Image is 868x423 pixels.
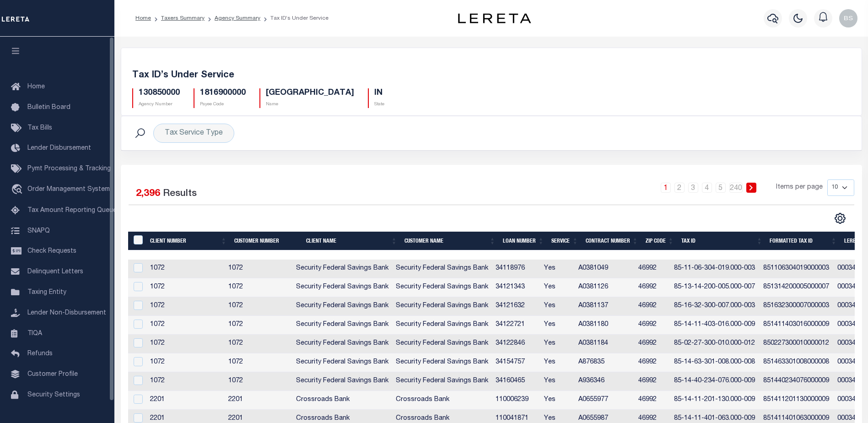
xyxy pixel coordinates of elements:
th: Tax ID: activate to sort column ascending [678,232,766,250]
td: 1072 [225,260,292,278]
td: 85-14-63-301-008.000-008 [670,353,760,372]
span: Delinquent Letters [27,269,83,275]
td: 34121343 [492,278,540,297]
a: Taxers Summary [161,16,205,21]
td: 46992 [635,260,670,278]
td: 85-16-32-300-007.000-003 [670,297,760,316]
a: Agency Summary [215,16,260,21]
td: Security Federal Savings Bank [392,260,492,278]
td: A876835 [575,353,635,372]
th: Zip Code: activate to sort column ascending [642,232,678,250]
td: 851411201130000009 [760,391,834,410]
h5: 130850000 [139,88,180,98]
td: 46992 [635,353,670,372]
td: A0655977 [575,391,635,410]
td: 1072 [225,297,292,316]
td: 850227300010000012 [760,335,834,353]
td: 46992 [635,297,670,316]
span: Tax Bills [27,125,52,131]
td: Yes [540,335,575,353]
td: Yes [540,316,575,335]
h5: 1816900000 [200,88,246,98]
td: Security Federal Savings Bank [292,297,392,316]
td: Security Federal Savings Bank [392,316,492,335]
td: Yes [540,260,575,278]
td: Security Federal Savings Bank [392,297,492,316]
td: 2201 [146,391,225,410]
a: 3 [688,183,698,193]
td: 46992 [635,335,670,353]
td: Security Federal Savings Bank [292,353,392,372]
img: logo-dark.svg [458,13,531,23]
td: 85-14-11-201-130.000-009 [670,391,760,410]
a: 4 [702,183,712,193]
td: 46992 [635,391,670,410]
td: 34122846 [492,335,540,353]
td: 85-11-06-304-019.000-003 [670,260,760,278]
td: 851106304019000003 [760,260,834,278]
i: travel_explore [11,184,26,196]
td: 34121632 [492,297,540,316]
a: 1 [661,183,671,193]
td: 1072 [146,353,225,372]
span: Tax Amount Reporting Queue [27,207,117,214]
td: 1072 [146,278,225,297]
td: 1072 [146,297,225,316]
span: Refunds [27,351,53,357]
span: Items per page [776,183,823,193]
span: Order Management System [27,186,110,193]
span: Pymt Processing & Tracking [27,166,111,172]
td: Security Federal Savings Bank [292,278,392,297]
span: Lender Disbursement [27,145,91,152]
p: Agency Number [139,101,180,108]
th: Service: activate to sort column ascending [548,232,582,250]
span: Bulletin Board [27,104,70,111]
td: Yes [540,278,575,297]
td: 46992 [635,278,670,297]
td: 1072 [225,372,292,391]
td: 1072 [146,335,225,353]
p: Payee Code [200,101,246,108]
span: 2,396 [136,189,160,199]
h5: IN [374,88,384,98]
div: Tax Service Type [153,124,234,143]
td: A936346 [575,372,635,391]
span: Security Settings [27,392,80,398]
td: A0381137 [575,297,635,316]
td: 1072 [146,260,225,278]
td: Security Federal Savings Bank [292,335,392,353]
a: 5 [716,183,726,193]
td: Security Federal Savings Bank [392,278,492,297]
a: 240 [729,183,743,193]
td: 1072 [146,372,225,391]
td: Security Federal Savings Bank [292,260,392,278]
td: 851440234076000009 [760,372,834,391]
td: A0381126 [575,278,635,297]
th: Customer Number [231,232,302,250]
span: Customer Profile [27,371,78,378]
td: A0381180 [575,316,635,335]
td: 46992 [635,316,670,335]
th: Formatted Tax ID: activate to sort column ascending [766,232,841,250]
td: 1072 [225,353,292,372]
p: Name [266,101,354,108]
td: Security Federal Savings Bank [292,316,392,335]
td: Crossroads Bank [392,391,492,410]
th: Contract Number: activate to sort column ascending [582,232,642,250]
li: Tax ID’s Under Service [260,14,329,22]
td: Security Federal Savings Bank [292,372,392,391]
td: 34154757 [492,353,540,372]
td: 85-14-11-403-016.000-009 [670,316,760,335]
a: Home [135,16,151,21]
span: SNAPQ [27,228,50,234]
td: 851411403016000009 [760,316,834,335]
td: 85-13-14-200-005.000-007 [670,278,760,297]
td: Crossroads Bank [292,391,392,410]
td: 34160465 [492,372,540,391]
th: Client Name: activate to sort column ascending [302,232,401,250]
a: 2 [674,183,685,193]
td: 1072 [146,316,225,335]
td: Yes [540,353,575,372]
h5: Tax ID’s Under Service [132,70,851,81]
td: 851314200005000007 [760,278,834,297]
